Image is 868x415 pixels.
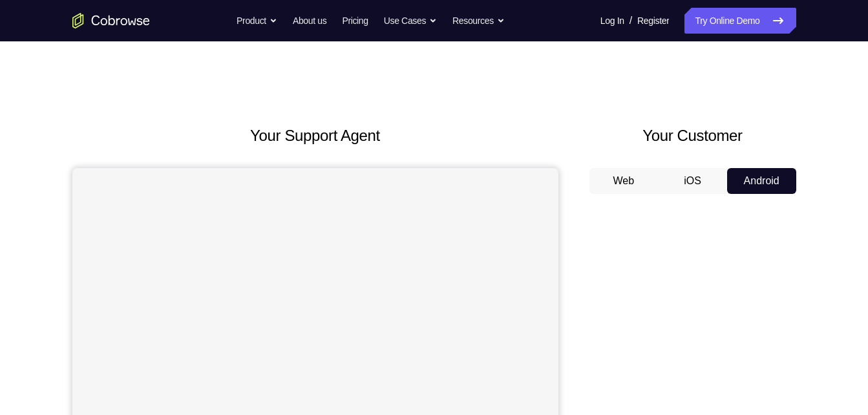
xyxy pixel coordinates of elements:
a: About us [293,8,326,34]
a: Register [637,8,669,34]
span: / [630,13,632,28]
button: Product [237,8,277,34]
h2: Your Customer [589,124,796,147]
a: Pricing [342,8,368,34]
a: Go to the home page [72,13,150,28]
h2: Your Support Agent [72,124,558,147]
button: Android [727,168,796,194]
button: Resources [452,8,505,34]
a: Try Online Demo [684,8,796,34]
button: iOS [658,168,727,194]
button: Use Cases [384,8,437,34]
button: Web [589,168,659,194]
a: Log In [600,8,624,34]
